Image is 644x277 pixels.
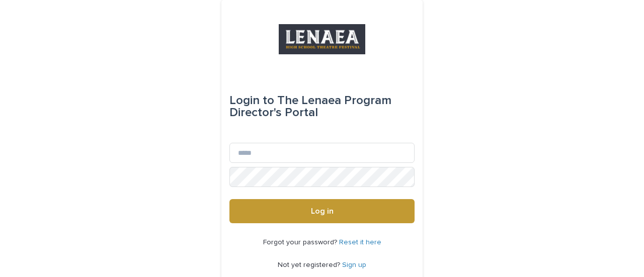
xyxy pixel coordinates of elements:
[263,239,339,246] span: Forgot your password?
[229,86,415,127] div: The Lenaea Program Director's Portal
[339,239,381,246] a: Reset it here
[342,261,366,268] a: Sign up
[229,95,274,107] span: Login to
[311,207,334,215] span: Log in
[278,261,342,268] span: Not yet registered?
[229,199,415,223] button: Log in
[279,24,365,54] img: 3TRreipReCSEaaZc33pQ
